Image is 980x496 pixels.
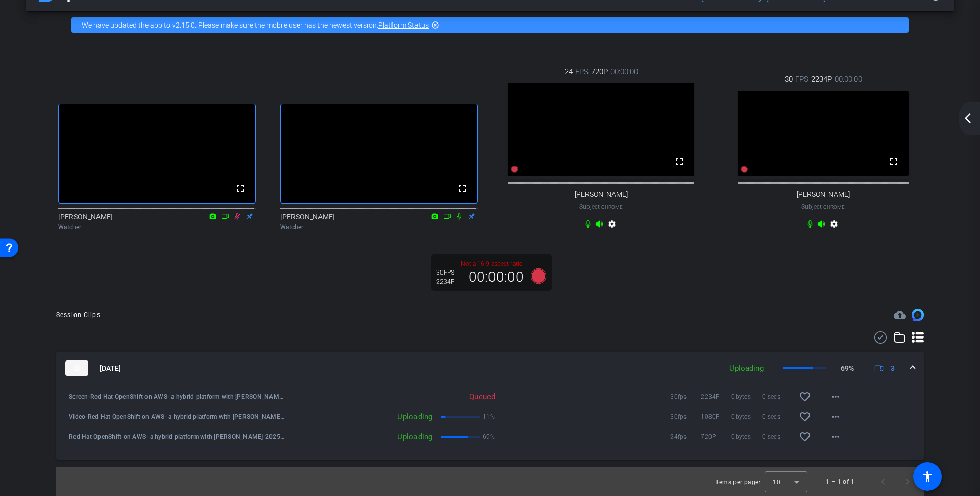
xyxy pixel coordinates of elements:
[762,412,793,422] span: 0 secs
[731,392,762,402] span: 0bytes
[701,392,731,402] span: 2234P
[670,412,701,422] span: 30fps
[826,477,854,487] div: 1 – 1 of 1
[724,363,769,374] div: Uploading
[444,269,454,276] span: FPS
[762,432,793,442] span: 0 secs
[811,74,832,85] span: 2234P
[822,203,823,210] span: -
[100,363,121,374] span: [DATE]
[58,86,256,104] div: .
[56,310,101,320] div: Session Clips
[670,392,701,402] span: 30fps
[71,17,909,33] div: We have updated the app to v2.15.0. Please make sure the mobile user has the newest version.
[801,202,845,211] span: Subject
[601,204,623,210] span: Chrome
[701,412,731,422] span: 1080P
[285,432,438,442] div: Uploading
[912,309,924,321] img: Session clips
[828,220,840,232] mat-icon: settings
[799,411,811,423] mat-icon: favorite_border
[565,66,573,77] span: 24
[841,363,854,374] p: 69%
[670,432,701,442] span: 24fps
[436,259,547,268] p: Not a 16:9 aspect ratio
[829,431,842,443] mat-icon: more_horiz
[962,112,974,124] mat-icon: arrow_back_ios_new
[891,363,895,374] span: 3
[894,309,906,321] span: Destinations for your clips
[483,412,495,422] p: 11%
[921,470,934,483] mat-icon: accessibility
[823,204,845,210] span: Chrome
[731,432,762,442] span: 0bytes
[436,268,462,277] div: 30
[799,391,811,403] mat-icon: favorite_border
[799,431,811,443] mat-icon: favorite_border
[591,66,608,77] span: 720P
[378,21,429,29] a: Platform Status
[575,66,589,77] span: FPS
[829,391,842,403] mat-icon: more_horiz
[894,309,906,321] mat-icon: cloud_upload
[715,477,761,487] div: Items per page:
[456,182,469,194] mat-icon: fullscreen
[401,392,501,402] div: Queued
[829,411,842,423] mat-icon: more_horiz
[65,360,88,376] img: thumb-nail
[795,74,808,85] span: FPS
[462,268,530,286] div: 00:00:00
[431,21,439,29] mat-icon: highlight_off
[871,469,895,494] button: Previous page
[785,74,793,85] span: 30
[69,392,285,402] span: Screen-Red Hat OpenShift on AWS- a hybrid platform with [PERSON_NAME]-2025-10-10-11-38-31-684-1
[575,190,628,199] span: [PERSON_NAME]
[673,155,685,168] mat-icon: fullscreen
[234,182,247,194] mat-icon: fullscreen
[600,203,601,210] span: -
[69,412,285,422] span: Video-Red Hat OpenShift on AWS- a hybrid platform with [PERSON_NAME]-2025-10-10-11-38-31-684-1
[701,432,731,442] span: 720P
[731,412,762,422] span: 0bytes
[58,222,256,232] div: Watcher
[285,412,438,422] div: Uploading
[280,86,478,104] div: .
[58,212,256,232] div: [PERSON_NAME]
[436,278,462,286] div: 2234P
[762,392,793,402] span: 0 secs
[895,469,920,494] button: Next page
[483,432,495,442] p: 69%
[797,190,850,199] span: [PERSON_NAME]
[280,212,478,232] div: [PERSON_NAME]
[579,202,623,211] span: Subject
[69,432,285,442] span: Red Hat OpenShift on AWS- a hybrid platform with [PERSON_NAME]-2025-10-10-11-38-31-684-0
[888,155,900,168] mat-icon: fullscreen
[606,220,618,232] mat-icon: settings
[610,66,638,77] span: 00:00:00
[280,222,478,232] div: Watcher
[835,74,862,85] span: 00:00:00
[56,352,924,385] mat-expansion-panel-header: thumb-nail[DATE]Uploading69%3
[56,385,924,460] div: thumb-nail[DATE]Uploading69%3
